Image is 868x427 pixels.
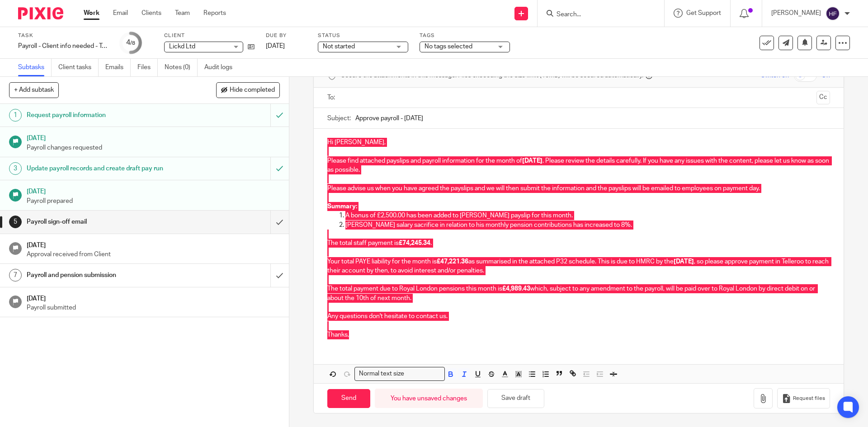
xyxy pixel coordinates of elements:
[27,185,280,196] h1: [DATE]
[9,162,22,175] div: 3
[126,38,135,48] div: 4
[27,143,280,152] p: Payroll changes requested
[230,87,275,94] span: Hide completed
[487,389,544,408] button: Save draft
[420,32,510,39] label: Tags
[105,59,131,76] a: Emails
[345,211,830,220] p: A bonus of £2,500.00 has been added to [PERSON_NAME] payslip for this month.
[9,269,22,282] div: 7
[18,7,63,19] img: Pixie
[27,268,183,282] h1: Payroll and pension submission
[327,184,830,193] p: Please advise us when you have agreed the payslips and we will then submit the information and th...
[27,197,280,206] p: Payroll prepared
[357,369,406,379] span: Normal text size
[216,82,280,98] button: Hide completed
[318,32,408,39] label: Status
[137,59,158,76] a: Files
[130,41,135,46] small: /8
[345,221,830,230] p: [PERSON_NAME] salary sacrifice in relation to his monthly pension contributions has increased to 8%.
[18,42,108,51] div: Payroll - Client info needed - Telleroo
[323,43,355,50] span: Not started
[327,389,370,408] input: Send
[27,250,280,259] p: Approval received from Client
[27,292,280,303] h1: [DATE]
[327,230,830,275] p: The total staff payment is . Your total PAYE liability for the month is as summarised in the atta...
[816,91,830,104] button: Cc
[9,109,22,122] div: 1
[18,59,52,76] a: Subtasks
[407,369,439,379] input: Search for option
[327,138,830,174] p: Hi [PERSON_NAME], Please find attached payslips and payroll information for the month of . Please...
[399,240,430,246] strong: £74,245.34
[686,10,721,16] span: Get Support
[266,32,307,39] label: Due by
[502,286,530,292] strong: £4,989.43
[826,6,840,21] img: svg%3E
[437,258,468,265] strong: £47,221.36
[266,43,285,49] span: [DATE]
[354,367,445,381] div: Search for option
[18,32,108,39] label: Task
[169,43,195,50] span: Lickd Ltd
[27,215,183,229] h1: Payroll sign-off email
[164,32,255,39] label: Client
[327,93,337,102] label: To:
[142,9,161,18] a: Clients
[175,9,190,18] a: Team
[327,303,830,321] p: Any questions don't hesitate to contact us.
[327,321,830,340] p: Thanks,
[793,395,825,402] span: Request files
[84,9,99,18] a: Work
[9,82,59,98] button: + Add subtask
[27,131,280,143] h1: [DATE]
[425,43,472,50] span: No tags selected
[522,158,542,164] strong: [DATE]
[327,275,830,303] p: The total payment due to Royal London pensions this month is which, subject to any amendment to t...
[327,114,351,123] label: Subject:
[27,108,183,122] h1: Request payroll information
[165,59,198,76] a: Notes (0)
[375,389,483,408] div: You have unsaved changes
[113,9,128,18] a: Email
[203,9,226,18] a: Reports
[204,59,239,76] a: Audit logs
[674,258,694,265] strong: [DATE]
[9,216,22,228] div: 5
[777,388,830,408] button: Request files
[27,162,183,175] h1: Update payroll records and create draft pay run
[556,11,637,19] input: Search
[327,203,357,210] strong: Summary:
[771,9,821,18] p: [PERSON_NAME]
[27,303,280,312] p: Payroll submitted
[58,59,99,76] a: Client tasks
[27,239,280,250] h1: [DATE]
